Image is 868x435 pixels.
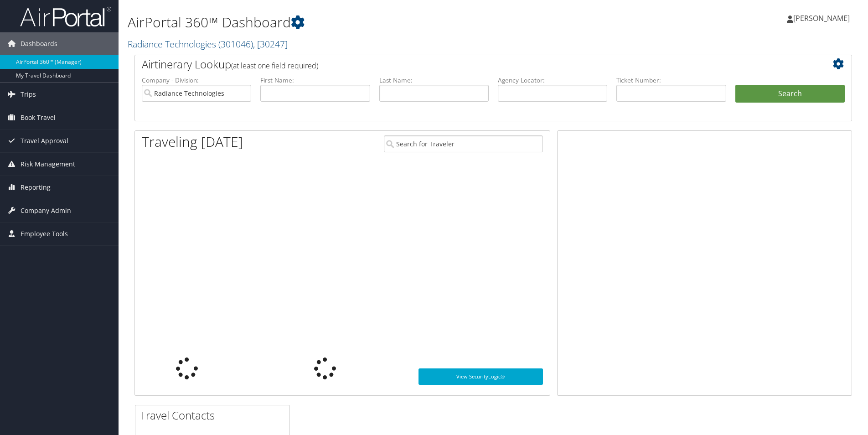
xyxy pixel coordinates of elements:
[616,76,726,85] label: Ticket Number:
[418,368,543,385] a: View SecurityLogic®
[20,6,111,27] img: airportal-logo.png
[21,199,71,222] span: Company Admin
[142,76,251,85] label: Company - Division:
[21,83,36,106] span: Trips
[21,106,56,129] span: Book Travel
[142,132,243,151] h1: Traveling [DATE]
[379,76,489,85] label: Last Name:
[21,223,68,245] span: Employee Tools
[128,13,615,32] h1: AirPortal 360™ Dashboard
[793,13,850,23] span: [PERSON_NAME]
[260,76,370,85] label: First Name:
[231,61,318,71] span: (at least one field required)
[128,38,288,50] a: Radiance Technologies
[142,57,785,72] h2: Airtinerary Lookup
[253,38,288,50] span: , [ 30247 ]
[21,176,51,199] span: Reporting
[787,5,859,32] a: [PERSON_NAME]
[140,408,289,423] h2: Travel Contacts
[21,153,75,176] span: Risk Management
[498,76,607,85] label: Agency Locator:
[384,135,543,152] input: Search for Traveler
[21,129,68,152] span: Travel Approval
[21,32,57,55] span: Dashboards
[735,85,845,103] button: Search
[218,38,253,50] span: ( 301046 )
